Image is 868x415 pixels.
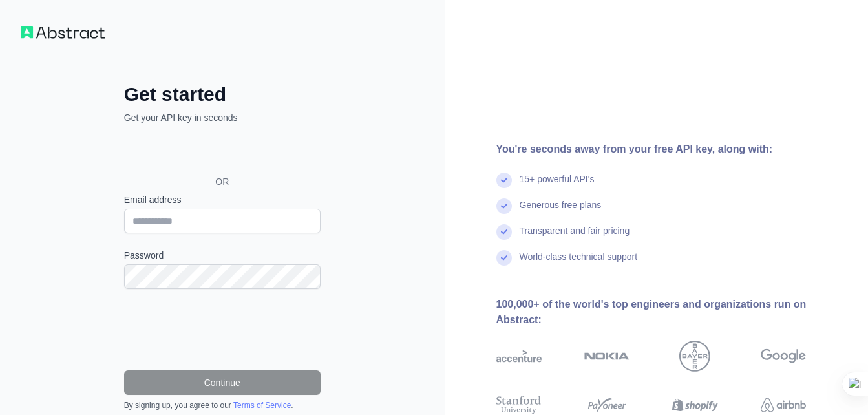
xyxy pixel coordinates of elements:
[520,224,630,250] div: Transparent and fair pricing
[584,341,630,372] img: nokia
[496,250,512,266] img: check mark
[496,142,848,157] div: You're seconds away from your free API key, along with:
[496,198,512,214] img: check mark
[679,341,710,372] img: bayer
[233,401,291,410] a: Terms of Service
[496,297,848,328] div: 100,000+ of the world's top engineers and organizations run on Abstract:
[520,198,602,224] div: Generous free plans
[496,341,542,372] img: accenture
[520,250,638,276] div: World-class technical support
[124,111,321,124] p: Get your API key in seconds
[124,370,321,395] button: Continue
[118,138,324,167] iframe: Sign in with Google Button
[21,26,105,39] img: Workflow
[124,400,321,410] div: By signing up, you agree to our .
[124,193,321,206] label: Email address
[124,304,321,355] iframe: reCAPTCHA
[761,341,806,372] img: google
[496,173,512,188] img: check mark
[520,173,595,198] div: 15+ powerful API's
[124,83,321,106] h2: Get started
[124,249,321,262] label: Password
[205,175,239,188] span: OR
[496,224,512,240] img: check mark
